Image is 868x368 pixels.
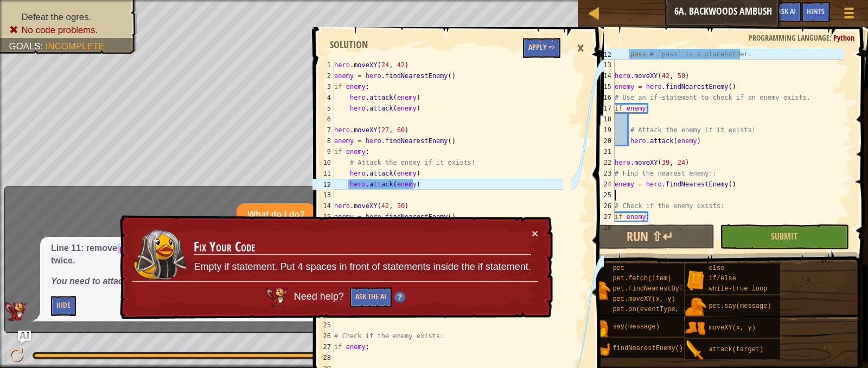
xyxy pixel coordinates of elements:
span: Defeat the ogres. [21,12,91,22]
div: 9 [312,146,334,157]
span: pet.findNearestByType(type) [612,285,718,293]
div: 17 [593,103,615,114]
span: Need help? [294,291,347,302]
span: Programming language [749,33,829,43]
span: Submit [771,230,797,242]
div: 1 [312,60,334,70]
img: portrait.png [685,270,706,290]
span: Python [833,33,854,43]
img: duck_nalfar.png [133,228,187,281]
div: 10 [312,157,334,168]
div: 15 [593,81,615,92]
div: 16 [593,92,615,103]
span: No code problems. [21,25,98,35]
span: say(message) [612,323,659,331]
button: Ctrl + P: Play [5,346,27,368]
button: Submit [720,224,849,249]
em: You need to attack the enemy twice, not use . [51,276,258,286]
img: AI [266,287,288,307]
span: pet.on(eventType, handler) [612,306,714,313]
span: Hints [807,6,825,16]
div: 27 [593,211,615,222]
div: × [571,36,590,61]
button: Run ⇧↵ [585,224,714,249]
div: 6 [312,114,334,125]
button: Ask the AI [350,287,392,307]
span: Goals [9,41,41,51]
li: No code problems. [9,23,127,36]
span: while-true loop [709,285,767,293]
span: Incomplete [46,41,105,51]
span: attack(target) [709,346,763,353]
div: 13 [312,190,334,201]
div: 5 [312,103,334,114]
p: Line 11: remove and add another to attack twice. [51,242,340,267]
div: 26 [312,331,334,341]
div: 3 [312,81,334,92]
div: 15 [312,211,334,222]
div: Solution [324,38,373,52]
div: 8 [312,135,334,146]
div: 14 [593,70,615,81]
span: pet [612,264,624,272]
div: 28 [593,222,615,233]
span: pet.fetch(item) [612,275,671,282]
div: 25 [593,190,615,201]
li: Defeat the ogres. [9,10,127,23]
button: Apply => [523,38,560,58]
button: Ask AI [18,331,31,344]
button: Ask AI [772,2,801,22]
div: 11 [312,168,334,179]
img: portrait.png [685,318,706,339]
p: Empty if statement. Put 4 spaces in front of statements inside the if statement. [194,260,531,274]
div: 18 [593,114,615,125]
img: portrait.png [685,296,706,317]
div: 7 [312,125,334,135]
img: AI [5,302,27,321]
button: × [532,228,538,239]
span: : [41,41,46,51]
span: else [709,264,724,272]
span: if/else [709,275,736,282]
span: moveXY(x, y) [709,324,755,332]
div: 14 [312,201,334,211]
div: 12 [593,49,615,60]
span: pet.say(message) [709,302,771,310]
div: 26 [593,201,615,211]
div: 21 [593,146,615,157]
div: 23 [593,168,615,179]
code: pass [117,243,141,254]
h3: Fix Your Code [194,240,531,255]
p: What do I do? [247,209,305,221]
div: 19 [593,125,615,135]
div: 27 [312,341,334,352]
button: Show game menu [835,2,863,28]
div: 12 [312,179,334,190]
div: 25 [312,320,334,331]
span: : [829,33,833,43]
span: findNearestEnemy() [612,345,683,352]
div: 4 [312,92,334,103]
span: pet.moveXY(x, y) [612,295,675,303]
div: 2 [312,70,334,81]
span: Ask AI [777,6,796,16]
div: 28 [312,352,334,363]
div: 22 [593,157,615,168]
div: 20 [593,135,615,146]
img: Hint [394,292,405,302]
div: 13 [593,60,615,70]
button: Hide [51,296,76,316]
img: portrait.png [685,340,706,360]
div: 24 [593,179,615,190]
